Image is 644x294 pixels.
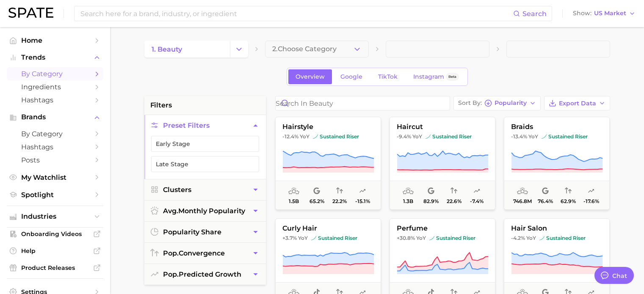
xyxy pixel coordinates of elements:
button: Clusters [144,179,266,200]
a: Google [333,69,370,84]
span: 76.4% [538,198,553,204]
span: by Category [21,130,89,138]
a: Ingredients [7,80,103,93]
span: sustained riser [311,235,357,242]
button: pop.convergence [144,243,266,264]
span: Home [21,36,89,44]
span: popularity share: Google [313,186,320,196]
span: 1.5b [289,198,299,204]
span: Sort By [458,101,482,105]
span: Product Releases [21,264,89,272]
span: braids [504,123,609,131]
button: haircut-9.4% YoYsustained risersustained riser1.3b82.9%22.6%-7.4% [390,117,495,210]
span: Search [522,10,547,18]
span: sustained riser [539,235,586,242]
button: Industries [7,210,103,223]
span: Trends [21,54,89,61]
button: Export Data [544,96,610,110]
span: Posts [21,156,89,164]
abbr: average [163,207,178,215]
input: Search in beauty [276,96,450,110]
span: 22.2% [332,198,347,204]
span: average monthly popularity: Very High Popularity [288,186,299,196]
button: ShowUS Market [571,8,638,19]
span: average monthly popularity: Very High Popularity [517,186,528,196]
img: sustained riser [542,134,547,139]
button: Brands [7,111,103,124]
a: Spotlight [7,188,103,201]
button: 2.Choose Category [265,41,369,58]
span: 62.9% [561,198,576,204]
img: sustained riser [539,236,544,241]
span: -7.4% [470,198,484,204]
span: YoY [300,133,310,140]
abbr: popularity index [163,270,179,278]
span: filters [150,100,172,110]
span: Preset Filters [163,121,210,129]
span: convergence [163,249,225,257]
span: popularity predicted growth: Uncertain [588,186,594,196]
span: predicted growth [163,270,241,278]
a: Home [7,34,103,47]
span: Hashtags [21,143,89,151]
span: popularity predicted growth: Uncertain [473,186,480,196]
span: by Category [21,70,89,78]
a: Onboarding Videos [7,228,103,240]
span: popularity convergence: Low Convergence [336,186,343,196]
span: Overview [296,73,325,80]
span: popularity predicted growth: Uncertain [359,186,366,196]
span: YoY [416,235,426,242]
button: popularity share [144,222,266,242]
span: popularity convergence: High Convergence [565,186,572,196]
span: hair salon [504,225,609,232]
span: Hashtags [21,96,89,104]
img: sustained riser [313,134,318,139]
span: Popularity [495,101,527,105]
span: haircut [390,123,495,131]
span: TikTok [378,73,398,80]
span: sustained riser [426,133,472,140]
a: Help [7,245,103,257]
span: 65.2% [309,198,324,204]
a: My Watchlist [7,171,103,184]
img: sustained riser [429,236,434,241]
span: perfume [390,225,495,232]
span: -9.4% [397,133,411,140]
a: 1. beauty [144,41,230,58]
span: hairstyle [276,123,381,131]
span: 82.9% [423,198,439,204]
span: US Market [594,11,626,16]
span: +30.8% [397,235,415,241]
span: popularity share: Google [542,186,549,196]
span: 1. beauty [152,45,182,53]
span: average monthly popularity: Very High Popularity [403,186,414,196]
span: Clusters [163,186,191,194]
span: +3.7% [282,235,297,241]
span: popularity share: Google [428,186,434,196]
button: Preset Filters [144,115,266,136]
span: -15.1% [355,198,370,204]
a: Overview [288,69,332,84]
span: -12.4% [282,133,299,140]
span: 746.8m [513,198,532,204]
span: Export Data [559,100,596,107]
button: braids-13.4% YoYsustained risersustained riser746.8m76.4%62.9%-17.6% [504,117,610,210]
span: 22.6% [446,198,461,204]
span: YoY [528,133,538,140]
span: monthly popularity [163,207,245,215]
span: 1.3b [403,198,413,204]
span: 2. Choose Category [272,45,337,53]
span: -17.6% [583,198,599,204]
button: pop.predicted growth [144,264,266,285]
span: sustained riser [429,235,475,242]
span: Show [573,11,591,16]
a: by Category [7,67,103,80]
a: TikTok [371,69,405,84]
input: Search here for a brand, industry, or ingredient [80,6,513,21]
a: Posts [7,154,103,167]
span: Ingredients [21,83,89,91]
span: My Watchlist [21,173,89,181]
span: -13.4% [511,133,527,140]
span: -4.2% [511,235,525,241]
span: popularity convergence: Low Convergence [451,186,457,196]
